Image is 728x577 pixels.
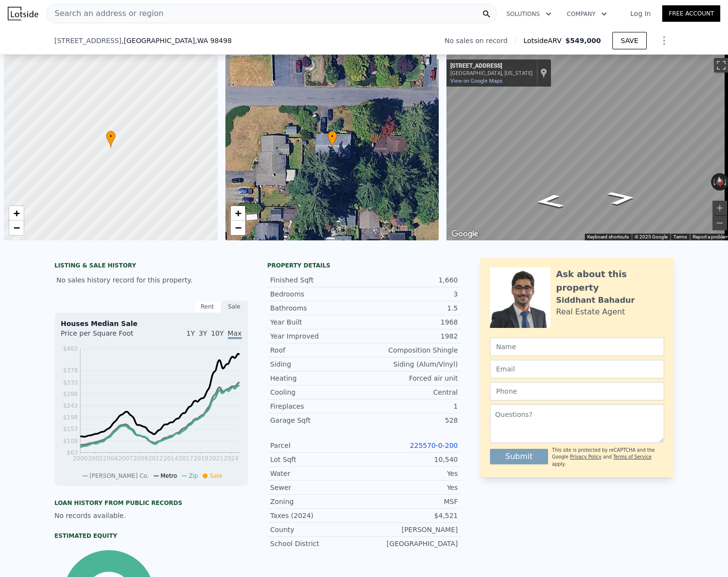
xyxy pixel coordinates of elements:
div: Ask about this property [556,267,664,295]
path: Go West, 110th St SW [596,188,647,208]
div: 1 [364,401,458,411]
div: 1982 [364,331,458,341]
span: Lotside ARV [523,36,565,45]
button: Company [559,5,615,23]
div: School District [270,539,364,548]
button: Show Options [654,31,674,50]
div: 3 [364,289,458,299]
div: Yes [364,469,458,478]
span: Search an address or region [47,8,163,19]
span: − [235,222,241,234]
div: Houses Median Sale [61,319,242,328]
tspan: 2007 [118,455,133,462]
tspan: 2012 [148,455,163,462]
tspan: 2017 [178,455,193,462]
input: Email [490,360,664,378]
tspan: 2000 [73,455,88,462]
a: Show location on map [540,68,547,78]
div: No records available. [55,511,248,520]
span: − [14,222,20,234]
div: 10,540 [364,455,458,464]
button: Zoom in [713,201,727,215]
a: Privacy Policy [570,454,601,459]
div: Parcel [270,441,364,450]
div: Rent [194,300,221,313]
span: 1Y [186,329,194,337]
div: Estimated Equity [55,532,248,540]
div: 528 [364,415,458,425]
div: [STREET_ADDRESS] [450,62,533,70]
div: 1.5 [364,303,458,313]
span: Zip [189,473,198,479]
tspan: 2004 [103,455,118,462]
span: [STREET_ADDRESS] [55,36,122,45]
a: Zoom in [9,206,24,221]
div: Fireplaces [270,401,364,411]
div: [GEOGRAPHIC_DATA], [US_STATE] [450,70,533,76]
div: This site is protected by reCAPTCHA and the Google and apply. [552,447,664,468]
span: , [GEOGRAPHIC_DATA] [121,36,232,45]
path: Go East, 110th St SW [524,191,576,211]
button: Submit [490,449,549,464]
tspan: $378 [63,367,78,374]
span: + [235,207,241,219]
div: Siding [270,359,364,369]
span: Sale [209,473,222,479]
div: Bathrooms [270,303,364,313]
button: Solutions [499,5,559,23]
div: Heating [270,373,364,383]
div: Siddhant Bahadur [556,295,635,306]
tspan: 2009 [133,455,148,462]
button: Reset the view [715,173,725,191]
tspan: $108 [63,438,78,444]
div: Roof [270,345,364,355]
span: [PERSON_NAME] Co. [89,473,149,479]
tspan: $243 [63,402,78,409]
tspan: $198 [63,414,78,421]
div: Real Estate Agent [556,306,625,318]
a: Free Account [662,5,720,22]
div: 1,660 [364,275,458,285]
span: $549,000 [565,37,601,44]
div: Cooling [270,387,364,397]
div: Water [270,469,364,478]
tspan: $333 [63,379,78,386]
a: 225570-0-200 [410,442,458,449]
div: Zoning [270,497,364,506]
a: Terms of Service [613,454,652,459]
span: © 2025 Google [635,234,668,239]
span: 10Y [211,329,223,337]
button: Keyboard shortcuts [587,234,629,240]
div: Loan history from public records [55,499,248,507]
div: Price per Square Foot [61,328,151,344]
tspan: 2021 [208,455,223,462]
tspan: $63 [67,449,78,456]
a: Log In [619,9,662,18]
tspan: $462 [63,345,78,352]
div: Yes [364,483,458,492]
span: • [106,132,116,141]
div: Finished Sqft [270,275,364,285]
button: SAVE [612,32,646,49]
div: 1968 [364,317,458,327]
input: Name [490,338,664,356]
tspan: $153 [63,426,78,432]
div: Year Improved [270,331,364,341]
div: • [106,131,116,148]
div: Sale [221,300,248,313]
span: 3Y [199,329,207,337]
div: County [270,525,364,534]
input: Phone [490,382,664,400]
div: $4,521 [364,511,458,520]
a: Zoom out [231,221,245,235]
tspan: 2002 [88,455,103,462]
div: Composition Shingle [364,345,458,355]
span: , WA 98498 [195,37,232,44]
div: Siding (Alum/Vinyl) [364,359,458,369]
div: Year Built [270,317,364,327]
div: [PERSON_NAME] [364,525,458,534]
a: Zoom in [231,206,245,221]
tspan: 2024 [223,455,238,462]
a: View on Google Maps [450,78,503,84]
div: Sewer [270,483,364,492]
